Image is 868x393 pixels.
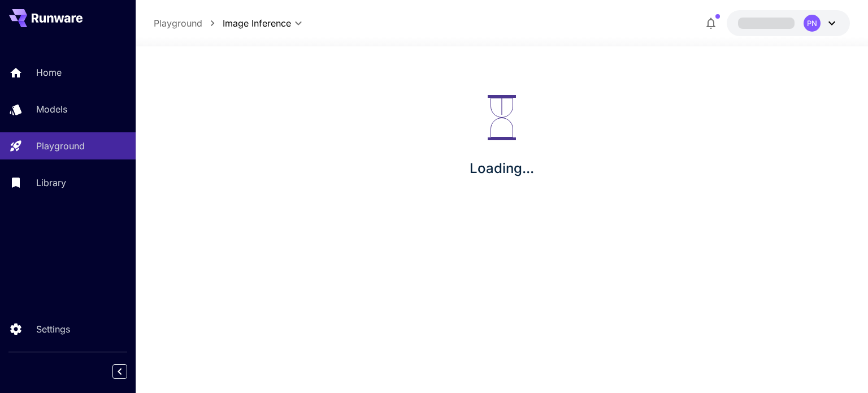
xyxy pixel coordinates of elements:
nav: breadcrumb [154,16,223,30]
button: PN [727,10,850,36]
p: Loading... [470,158,534,179]
p: Settings [36,322,70,336]
div: PN [804,15,821,32]
button: Collapse sidebar [112,364,127,379]
p: Library [36,176,66,189]
span: Image Inference [223,16,291,30]
p: Playground [36,139,85,153]
div: Collapse sidebar [121,361,136,382]
a: Playground [154,16,202,30]
p: Models [36,102,67,116]
p: Home [36,66,62,79]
